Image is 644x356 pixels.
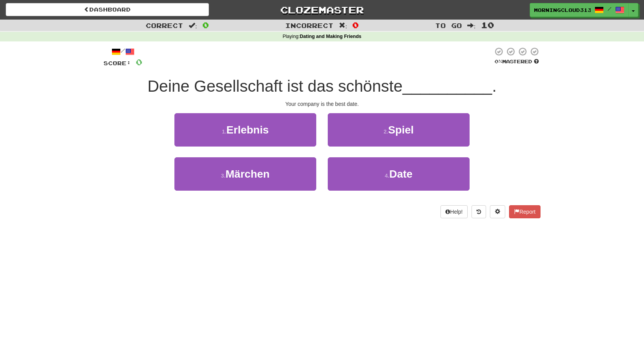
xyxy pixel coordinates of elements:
span: Spiel [388,124,414,136]
div: Mastered [493,58,540,65]
a: Clozemaster [220,3,424,16]
small: 3 . [221,173,226,179]
span: : [339,22,347,29]
span: Incorrect [285,21,333,29]
span: . [492,77,497,95]
button: 3.Märchen [174,157,316,191]
a: MorningCloud3139 / [530,3,629,17]
span: 10 [481,20,494,30]
span: : [467,22,476,29]
div: / [103,47,142,56]
span: Märchen [225,168,269,180]
span: 0 % [495,58,502,64]
span: To go [435,21,462,29]
span: / [608,6,611,12]
span: Date [389,168,412,180]
small: 2 . [384,129,388,135]
button: 2.Spiel [328,113,470,147]
span: 0 [202,20,209,30]
small: 1 . [222,129,227,135]
span: : [189,22,197,29]
span: 0 [352,20,359,30]
button: 4.Date [328,157,470,191]
button: Report [509,205,540,218]
span: MorningCloud3139 [534,7,591,13]
span: Deine Gesellschaft ist das schönste [148,77,402,95]
a: Dashboard [6,3,209,16]
span: Erlebnis [227,124,269,136]
span: __________ [402,77,492,95]
small: 4 . [385,173,389,179]
button: Help! [440,205,468,218]
button: 1.Erlebnis [174,113,316,147]
span: Correct [146,21,183,29]
button: Round history (alt+y) [472,205,486,218]
span: Score: [103,60,131,66]
span: 0 [136,57,142,67]
div: Your company is the best date. [103,100,540,108]
strong: Dating and Making Friends [300,34,361,39]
